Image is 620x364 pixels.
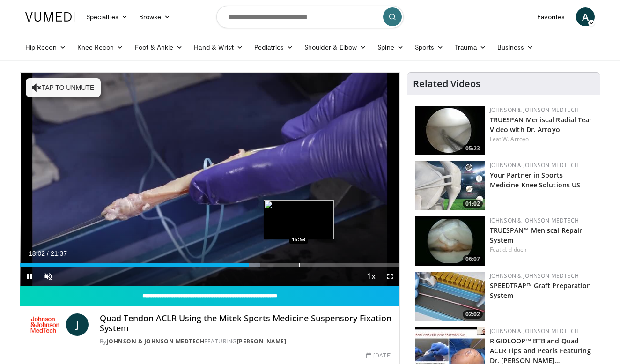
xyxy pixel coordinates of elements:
[72,38,129,57] a: Knee Recon
[415,161,485,210] img: 0543fda4-7acd-4b5c-b055-3730b7e439d4.150x105_q85_crop-smart_upscale.jpg
[502,135,529,143] a: W. Arroyo
[29,250,45,257] span: 13:02
[531,7,570,26] a: Favorites
[490,135,592,143] div: Feat.
[81,7,133,26] a: Specialties
[415,106,485,155] img: a9cbc79c-1ae4-425c-82e8-d1f73baa128b.150x105_q85_crop-smart_upscale.jpg
[372,38,409,57] a: Spine
[492,38,539,57] a: Business
[39,267,58,286] button: Unmute
[20,38,72,57] a: Hip Recon
[502,245,526,253] a: d. diduch
[51,250,67,257] span: 21:37
[100,313,392,334] h4: Quad Tendon ACLR Using the Mitek Sports Medicine Suspensory Fixation System
[20,267,39,286] button: Pause
[490,281,591,300] a: SPEEDTRAP™ Graft Preparation System
[264,200,334,239] img: image.jpeg
[366,351,391,360] div: [DATE]
[188,38,249,57] a: Hand & Wrist
[415,272,485,321] img: a46a2fe1-2704-4a9e-acc3-1c278068f6c4.150x105_q85_crop-smart_upscale.jpg
[463,255,483,263] span: 06:07
[415,216,485,266] a: 06:07
[20,73,399,286] video-js: Video Player
[576,7,595,26] a: A
[490,161,579,169] a: Johnson & Johnson MedTech
[449,38,492,57] a: Trauma
[490,171,581,189] a: Your Partner in Sports Medicine Knee Solutions US
[463,310,483,319] span: 02:02
[490,216,579,224] a: Johnson & Johnson MedTech
[415,106,485,155] a: 05:23
[413,78,480,89] h4: Related Videos
[490,272,579,280] a: Johnson & Johnson MedTech
[20,263,399,267] div: Progress Bar
[66,313,89,336] a: J
[216,6,404,28] input: Search topics, interventions
[490,115,592,134] a: TRUESPAN Meniscal Radial Tear Video with Dr. Arroyo
[463,144,483,153] span: 05:23
[490,106,579,114] a: Johnson & Johnson MedTech
[490,226,583,245] a: TRUESPAN™ Meniscal Repair System
[47,250,49,257] span: /
[237,337,287,345] a: [PERSON_NAME]
[409,38,450,57] a: Sports
[463,200,483,208] span: 01:02
[107,337,205,345] a: Johnson & Johnson MedTech
[26,78,101,97] button: Tap to unmute
[415,161,485,210] a: 01:02
[490,327,579,335] a: Johnson & Johnson MedTech
[28,313,62,336] img: Johnson & Johnson MedTech
[381,267,399,286] button: Fullscreen
[415,272,485,321] a: 02:02
[25,12,75,22] img: VuMedi Logo
[129,38,189,57] a: Foot & Ankle
[299,38,372,57] a: Shoulder & Elbow
[415,216,485,266] img: e42d750b-549a-4175-9691-fdba1d7a6a0f.150x105_q85_crop-smart_upscale.jpg
[133,7,177,26] a: Browse
[249,38,299,57] a: Pediatrics
[362,267,381,286] button: Playback Rate
[100,337,392,346] div: By FEATURING
[490,245,592,254] div: Feat.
